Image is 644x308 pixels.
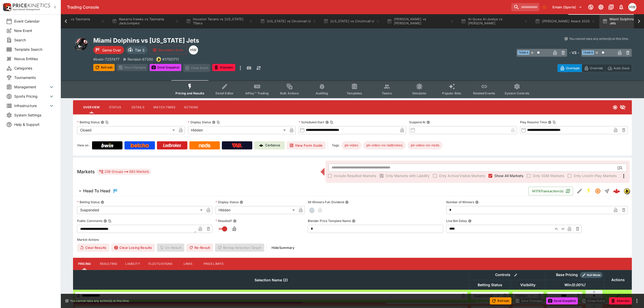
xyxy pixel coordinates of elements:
[232,143,242,147] img: TabNZ
[602,186,612,196] button: Straight
[73,37,89,53] img: american_football.png
[131,143,149,147] img: Betcha
[217,121,220,124] button: Copy To Clipboard
[101,143,113,147] img: Bwin
[566,65,580,71] p: Overtype
[175,91,204,95] span: Pricing and Results
[73,186,528,196] button: Head To Head
[472,282,508,288] span: Betting Status
[77,169,95,175] h5: Markets
[308,219,351,223] p: Blender Price Template Name
[426,121,430,124] button: Suspend At
[593,186,602,196] button: Suspended
[574,173,617,178] span: Only Live/In-Play Markets
[216,206,297,214] div: Hidden
[386,173,430,178] span: Only Markets with Liability
[163,143,181,147] img: Ladbrokes
[83,188,110,194] h6: Head To Head
[408,141,442,149] div: Betting Target: cerberus
[532,14,598,28] button: [PERSON_NAME] Award 2025
[186,244,213,252] span: Re-Result
[35,14,108,28] button: Illawarra Hawks vs Tasmania JackJumpers
[13,8,40,11] img: Sportsbook Management
[13,4,50,7] img: PriceKinetics
[533,173,564,178] span: Only SGM Markets
[559,282,591,288] span: Win(0.00%)
[105,121,109,124] button: Copy To Clipboard
[595,188,601,194] svg: Suspended
[199,143,210,147] img: Neds
[412,91,426,95] span: Simulator
[77,141,90,149] label: View on :
[320,14,383,28] button: [US_STATE] vs Cincinnati U
[621,173,627,179] svg: More
[77,219,102,223] p: Public Comments
[582,50,594,55] span: Team B
[177,258,200,270] button: Links
[157,244,184,252] span: Un-Result
[308,200,344,204] p: All Winners Full-Dividend
[237,64,243,72] button: more
[584,186,593,196] button: SGM Enabled
[265,143,280,148] p: Cerberus
[14,84,48,90] span: Management
[582,64,605,72] button: Override
[93,64,115,71] button: Refresh
[613,187,620,195] img: logo-cerberus--red.svg
[408,143,442,148] span: pk-video-no-neds
[363,141,406,149] div: Betting Target: cerberus
[135,47,145,53] p: Tier 3
[150,46,187,54] button: Simulation Error
[352,219,355,223] button: Blender Price Template Name
[180,101,202,113] button: Actions
[596,3,605,12] button: Toggle light/dark mode
[330,121,333,124] button: Copy To Clipboard
[624,188,630,194] div: bwin
[512,292,535,300] div: Hidden
[569,50,579,55] h6: - VS -
[77,200,100,204] p: Betting Status
[189,45,198,55] div: Harry Walker
[212,65,235,70] span: Mark an event as closed and abandoned.
[156,57,161,62] img: bwin.png
[70,299,130,303] p: You cannot take any action(s) at this time.
[121,258,144,270] button: Liability
[552,121,556,124] button: Copy To Clipboard
[14,75,55,80] span: Tournaments
[14,94,48,99] span: Sports Pricing
[14,65,55,71] span: Categories
[468,219,472,223] button: Live Bet Delay
[156,57,161,62] div: bwin
[14,47,55,52] span: Template Search
[606,3,616,12] button: Documentation
[528,187,573,195] button: 14176Transaction(s)
[269,244,297,252] button: HideSummary
[249,277,293,283] span: Selection Name (2)
[458,14,531,28] button: Al-Quwa Al-Jawiya vs [PERSON_NAME]
[150,64,181,71] button: Send Snapshot
[345,200,349,204] button: All Winners Full-Dividend
[257,14,319,28] button: [US_STATE] vs Cincinnati U
[216,91,234,95] span: Detail Editor
[575,186,584,196] button: Edit Detail
[259,143,263,147] img: Cerberus
[617,3,626,12] button: Notifications
[569,37,629,41] p: You cannot take any action(s) at this time.
[183,14,256,28] button: Houston Texans vs [US_STATE] Titans
[233,219,237,223] button: Resulted?
[14,37,55,43] span: Search
[517,50,529,55] span: Team A
[144,258,177,270] button: Fluctuations
[558,64,632,72] div: Start From
[101,121,104,124] button: Betting StatusCopy To Clipboard
[540,3,548,11] button: No Bookmarks
[382,91,392,95] span: Teams
[171,80,533,98] div: Event type filters
[14,28,55,33] span: New Event
[494,173,523,178] span: Show All Markets
[614,65,630,71] p: Auto-Save
[14,56,55,61] span: Nexus Entities
[325,121,329,124] button: Scheduled StartCopy To Clipboard
[627,2,638,13] button: Harrison Walker
[586,3,595,12] button: Connected to PK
